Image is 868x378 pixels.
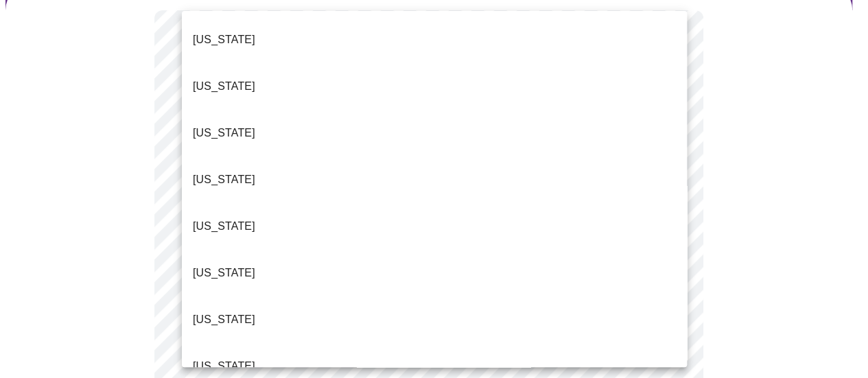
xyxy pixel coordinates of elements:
[193,218,255,235] p: [US_STATE]
[193,358,255,375] p: [US_STATE]
[193,172,255,188] p: [US_STATE]
[193,78,255,95] p: [US_STATE]
[193,32,255,48] p: [US_STATE]
[193,125,255,141] p: [US_STATE]
[193,265,255,281] p: [US_STATE]
[193,311,255,328] p: [US_STATE]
